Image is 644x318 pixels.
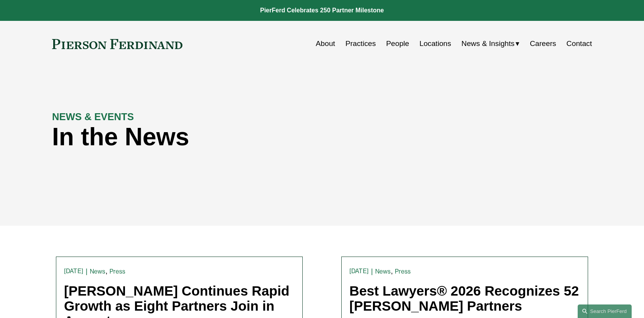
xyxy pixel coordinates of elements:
a: folder dropdown [462,36,520,51]
a: Practices [346,36,376,51]
a: About [316,36,335,51]
a: Careers [530,36,556,51]
strong: NEWS & EVENTS [52,111,134,122]
a: Locations [420,36,451,51]
a: People [386,36,409,51]
time: [DATE] [64,268,83,274]
a: Press [395,268,411,275]
span: , [106,267,108,275]
a: News [375,268,391,275]
time: [DATE] [349,268,369,274]
a: Contact [566,36,592,51]
a: Press [110,268,125,275]
span: News & Insights [462,37,515,51]
h1: In the News [52,123,457,151]
a: News [90,268,106,275]
a: Best Lawyers® 2026 Recognizes 52 [PERSON_NAME] Partners [349,283,579,313]
span: , [391,267,393,275]
a: Search this site [578,304,632,318]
